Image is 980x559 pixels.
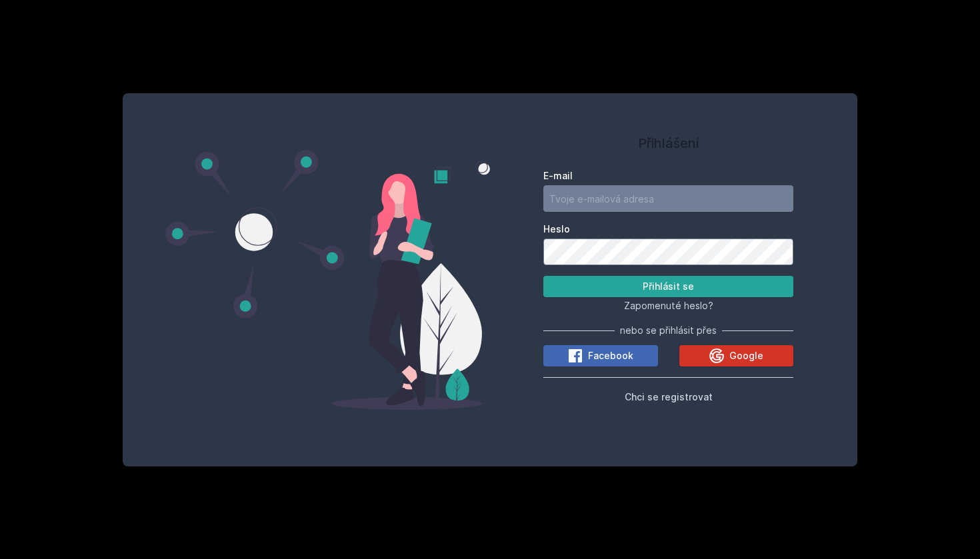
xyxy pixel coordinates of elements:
[543,169,793,183] label: E-mail
[624,300,713,311] span: Zapomenuté heslo?
[543,276,793,297] button: Přihlásit se
[543,345,658,366] button: Facebook
[543,223,793,236] label: Heslo
[625,391,713,402] span: Chci se registrovat
[620,324,717,337] span: nebo se přihlásit přes
[543,133,793,153] h1: Přihlášení
[588,349,633,362] span: Facebook
[679,345,794,366] button: Google
[543,185,793,212] input: Tvoje e-mailová adresa
[729,349,763,362] span: Google
[625,388,713,404] button: Chci se registrovat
